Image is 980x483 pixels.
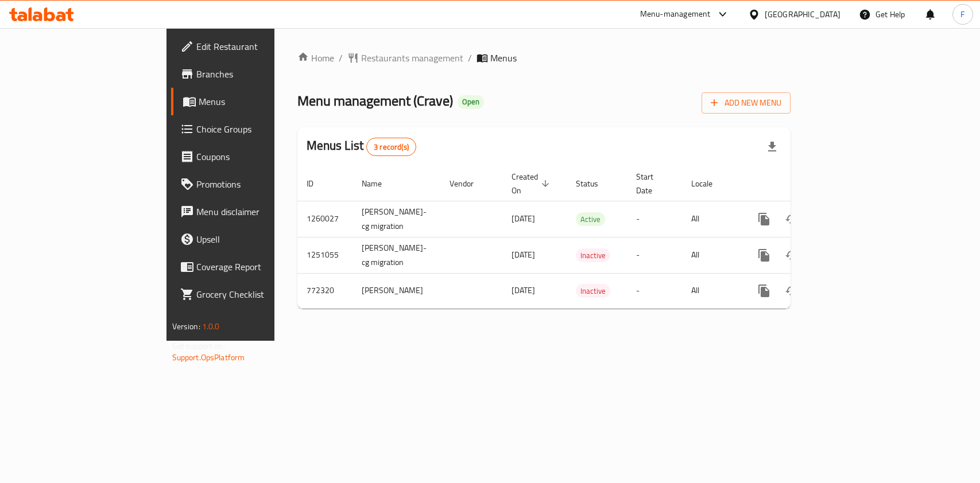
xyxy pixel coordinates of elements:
td: - [627,237,682,273]
th: Actions [741,166,870,201]
div: Export file [758,133,786,161]
span: Inactive [576,285,610,298]
button: more [750,241,778,269]
td: [PERSON_NAME] [353,273,440,308]
div: Active [576,212,605,226]
span: Open [458,97,484,107]
li: / [468,51,472,65]
span: Edit Restaurant [196,40,321,53]
button: Change Status [778,241,805,269]
span: Locale [691,177,727,190]
td: [PERSON_NAME]-cg migration [353,201,440,237]
span: Branches [196,67,321,81]
button: more [750,277,778,305]
span: 1.0.0 [202,319,220,334]
a: Upsell [171,225,330,253]
span: Menus [199,95,321,108]
span: Choice Groups [196,122,321,136]
h2: Menus List [307,137,416,156]
a: Coupons [171,143,330,170]
span: Start Date [636,170,668,197]
span: Menu management ( Crave ) [297,88,453,114]
span: [DATE] [512,211,535,226]
li: / [339,51,343,65]
a: Promotions [171,170,330,198]
span: Add New Menu [711,96,781,110]
span: Coupons [196,150,321,163]
td: - [627,273,682,308]
div: Menu-management [640,7,711,21]
div: Inactive [576,248,610,262]
span: Vendor [450,177,489,190]
span: Active [576,213,605,226]
a: Support.OpsPlatform [172,350,245,365]
a: Choice Groups [171,115,330,143]
a: Coverage Report [171,253,330,281]
button: more [750,205,778,233]
span: Menu disclaimer [196,205,321,219]
div: Total records count [366,138,416,156]
td: All [682,201,741,237]
a: Menus [171,88,330,115]
span: Upsell [196,232,321,246]
button: Change Status [778,205,805,233]
span: Promotions [196,177,321,191]
span: Name [362,177,397,190]
button: Add New Menu [702,92,791,114]
span: Created On [512,170,553,197]
table: enhanced table [297,166,870,309]
span: Grocery Checklist [196,287,321,301]
a: Restaurants management [347,51,463,65]
span: ID [307,177,328,190]
a: Branches [171,60,330,88]
a: Grocery Checklist [171,281,330,308]
span: Menus [490,51,517,65]
span: Version: [172,319,200,334]
td: [PERSON_NAME]-cg migration [353,237,440,273]
td: All [682,273,741,308]
td: - [627,201,682,237]
a: Menu disclaimer [171,198,330,225]
td: All [682,237,741,273]
span: Restaurants management [361,51,463,65]
span: Get support on: [172,338,225,353]
span: [DATE] [512,247,535,262]
span: Coverage Report [196,260,321,274]
span: [DATE] [512,283,535,298]
span: 3 record(s) [367,142,416,153]
a: Edit Restaurant [171,33,330,60]
button: Change Status [778,277,805,305]
div: Open [458,95,484,109]
span: Inactive [576,249,610,262]
div: Inactive [576,284,610,298]
span: Status [576,177,613,190]
span: F [960,8,964,21]
div: [GEOGRAPHIC_DATA] [765,8,840,21]
nav: breadcrumb [297,51,791,65]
